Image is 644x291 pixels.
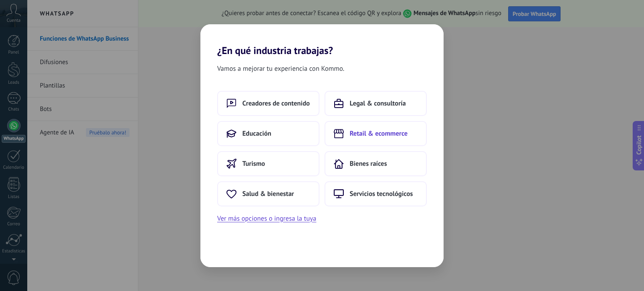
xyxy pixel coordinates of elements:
button: Educación [217,121,319,146]
span: Salud & bienestar [242,190,294,198]
button: Ver más opciones o ingresa la tuya [217,213,316,224]
button: Servicios tecnológicos [325,181,427,206]
span: Educación [242,129,271,138]
span: Bienes raíces [350,160,387,168]
button: Bienes raíces [325,151,427,176]
span: Turismo [242,160,265,168]
span: Creadores de contenido [242,99,310,108]
span: Retail & ecommerce [350,129,408,138]
button: Creadores de contenido [217,91,319,116]
span: Servicios tecnológicos [350,190,413,198]
button: Salud & bienestar [217,181,319,206]
button: Turismo [217,151,319,176]
span: Legal & consultoría [350,99,406,108]
button: Legal & consultoría [325,91,427,116]
h2: ¿En qué industria trabajas? [200,24,444,57]
span: Vamos a mejorar tu experiencia con Kommo. [217,63,344,74]
button: Retail & ecommerce [325,121,427,146]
